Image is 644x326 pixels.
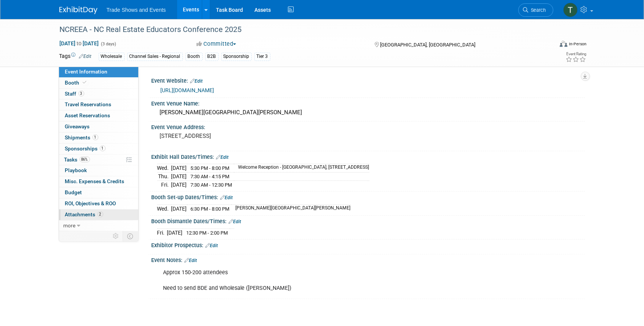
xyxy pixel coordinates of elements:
a: Travel Reservations [59,99,138,110]
a: Edit [206,243,218,248]
span: Attachments [65,211,103,217]
a: Edit [221,195,233,200]
a: Edit [216,155,229,160]
a: Sponsorships1 [59,144,138,154]
div: Booth Dismantle Dates/Times: [152,216,585,225]
div: Sponsorship [221,53,252,61]
a: more [59,221,138,231]
span: 6:30 PM - 8:00 PM [191,206,230,212]
div: Exhibit Hall Dates/Times: [152,151,585,161]
td: Toggle Event Tabs [123,231,138,241]
span: 1 [93,134,98,140]
div: Wholesale [99,53,125,61]
td: Fri. [157,181,171,189]
span: Search [529,7,546,13]
div: Booth [185,53,203,61]
span: Travel Reservations [65,101,112,107]
div: Channel Sales - Regional [127,53,183,61]
span: 5:30 PM - 8:00 PM [191,165,230,171]
span: more [64,222,76,229]
span: Booth [65,80,88,86]
img: Tiff Wagner [563,3,578,17]
div: [PERSON_NAME][GEOGRAPHIC_DATA][PERSON_NAME] [157,107,579,118]
span: to [76,40,83,46]
img: ExhibitDay [59,6,97,14]
a: Misc. Expenses & Credits [59,176,138,187]
span: 3 [78,91,84,96]
a: [URL][DOMAIN_NAME] [161,87,214,93]
span: Trade Shows and Events [107,7,166,13]
span: 7:30 AM - 4:15 PM [191,174,230,179]
div: Event Website: [152,75,585,85]
a: Playbook [59,165,138,176]
div: NCREEA - NC Real Estate Educators Conference 2025 [57,23,542,37]
td: [DATE] [171,164,187,173]
span: Misc. Expenses & Credits [65,178,125,184]
span: [DATE] [DATE] [59,40,99,47]
a: Event Information [59,67,138,77]
div: B2B [205,53,219,61]
td: [DATE] [171,181,187,189]
span: 7:30 AM - 12:30 PM [191,182,232,188]
button: Committed [194,40,239,48]
div: Approx 150-200 attendees Need to send BDE and Wholesale ([PERSON_NAME]) [158,265,501,296]
span: Giveaways [65,123,90,129]
span: Playbook [65,167,87,173]
td: [DATE] [171,173,187,181]
span: ROI, Objectives & ROO [65,200,116,206]
div: Event Notes: [152,254,585,264]
div: Event Rating [566,52,586,56]
pre: [STREET_ADDRESS] [160,133,324,139]
span: Tasks [64,157,90,163]
td: Welcome Reception - [GEOGRAPHIC_DATA], [STREET_ADDRESS] [234,164,369,173]
a: Tasks86% [59,155,138,165]
td: Wed. [157,205,171,213]
a: Attachments2 [59,209,138,220]
td: Thu. [157,173,171,181]
div: Event Venue Address: [152,121,585,131]
span: [GEOGRAPHIC_DATA], [GEOGRAPHIC_DATA] [380,42,475,48]
span: 1 [100,145,105,151]
span: 12:30 PM - 2:00 PM [187,230,228,236]
span: 86% [80,157,90,162]
a: Asset Reservations [59,110,138,121]
i: Booth reservation complete [83,80,87,85]
a: ROI, Objectives & ROO [59,198,138,209]
span: Budget [65,189,82,195]
td: Fri. [157,229,167,237]
span: 2 [97,211,103,217]
div: Tier 3 [254,53,270,61]
span: Staff [65,91,84,97]
span: Shipments [65,134,98,141]
a: Budget [59,187,138,198]
a: Giveaways [59,121,138,132]
div: In-Person [569,41,586,47]
span: Sponsorships [65,145,105,152]
a: Staff3 [59,89,138,99]
a: Edit [185,258,197,263]
a: Edit [229,219,241,224]
div: Event Format [508,40,587,51]
td: Wed. [157,164,171,173]
div: Exhibitor Prospectus: [152,240,585,249]
span: Event Information [65,69,108,75]
div: Booth Set-up Dates/Times: [152,192,585,201]
td: [DATE] [171,205,187,213]
img: Format-Inperson.png [560,41,567,47]
td: [PERSON_NAME][GEOGRAPHIC_DATA][PERSON_NAME] [231,205,351,213]
a: Booth [59,78,138,88]
a: Edit [79,54,92,59]
div: Event Venue Name: [152,98,585,107]
a: Edit [190,78,203,84]
td: Personalize Event Tab Strip [110,231,123,241]
td: Tags [59,52,92,61]
a: Search [518,3,553,17]
span: Asset Reservations [65,112,110,118]
span: (3 days) [101,42,117,46]
a: Shipments1 [59,133,138,143]
td: [DATE] [167,229,183,237]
